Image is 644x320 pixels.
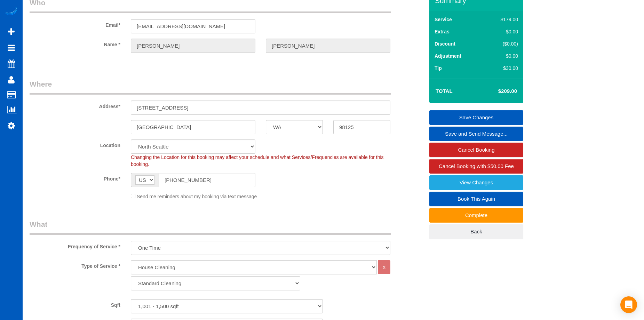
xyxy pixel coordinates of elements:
label: Phone* [24,173,126,182]
div: $0.00 [486,53,518,59]
span: Changing the Location for this booking may affect your schedule and what Services/Frequencies are... [131,154,384,167]
label: Sqft [24,299,126,309]
strong: Total [436,88,453,94]
span: Send me reminders about my booking via text message [137,194,257,199]
a: Save and Send Message... [429,127,523,141]
input: City* [131,120,255,134]
input: First Name* [131,39,255,53]
div: $30.00 [486,65,518,72]
h4: $209.00 [477,88,517,94]
input: Last Name* [266,39,390,53]
span: Cancel Booking with $50.00 Fee [439,163,514,169]
a: View Changes [429,175,523,190]
input: Phone* [159,173,255,187]
label: Address* [24,101,126,110]
label: Email* [24,19,126,29]
label: Name * [24,39,126,48]
label: Type of Service * [24,260,126,270]
a: Save Changes [429,110,523,125]
a: Book This Again [429,192,523,206]
input: Email* [131,19,255,33]
input: Zip Code* [333,120,390,134]
legend: Where [30,79,391,95]
label: Service [435,16,452,23]
a: Cancel Booking with $50.00 Fee [429,159,523,174]
label: Extras [435,28,450,35]
img: Automaid Logo [4,7,18,17]
a: Cancel Booking [429,143,523,157]
label: Adjustment [435,53,461,59]
label: Location [24,139,126,149]
a: Back [429,224,523,239]
div: $179.00 [486,16,518,23]
legend: What [30,219,391,235]
label: Discount [435,40,455,47]
label: Tip [435,65,442,72]
a: Complete [429,208,523,223]
label: Frequency of Service * [24,241,126,250]
div: Open Intercom Messenger [620,296,637,313]
div: $0.00 [486,28,518,35]
div: ($0.00) [486,40,518,47]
